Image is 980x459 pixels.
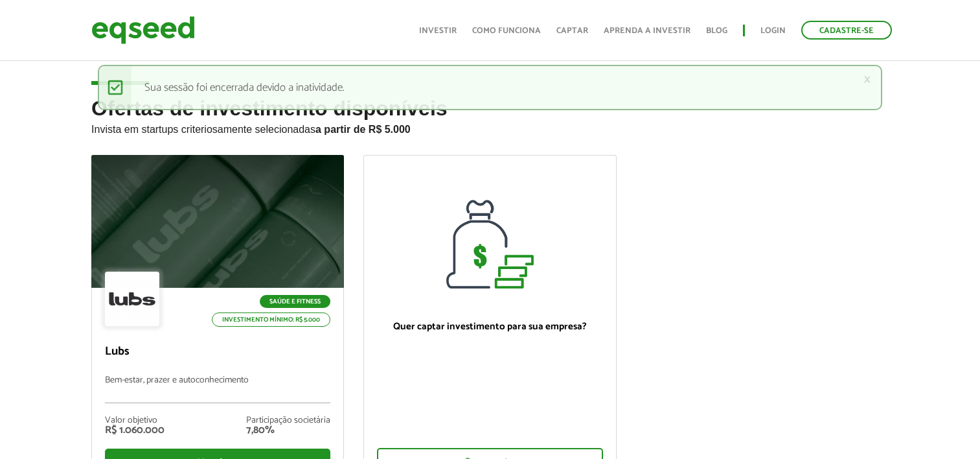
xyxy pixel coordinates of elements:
h2: Ofertas de investimento disponíveis [91,97,889,155]
a: Blog [706,27,727,35]
strong: a partir de R$ 5.000 [315,124,411,135]
div: R$ 1.060.000 [105,425,165,436]
div: Sua sessão foi encerrada devido a inatividade. [98,65,882,110]
a: × [863,73,871,86]
p: Investimento mínimo: R$ 5.000 [212,312,330,327]
p: Bem-estar, prazer e autoconhecimento [105,375,330,403]
img: EqSeed [91,13,195,47]
a: Login [760,27,786,35]
a: Cadastre-se [801,21,892,40]
p: Saúde e Fitness [260,295,330,308]
a: Aprenda a investir [604,27,690,35]
a: Investir [419,27,457,35]
div: Participação societária [246,416,330,425]
p: Lubs [105,345,330,359]
div: 7,80% [246,425,330,436]
a: Como funciona [472,27,541,35]
a: Captar [556,27,588,35]
div: Valor objetivo [105,416,165,425]
p: Invista em startups criteriosamente selecionadas [91,120,889,135]
p: Quer captar investimento para sua empresa? [377,321,602,333]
